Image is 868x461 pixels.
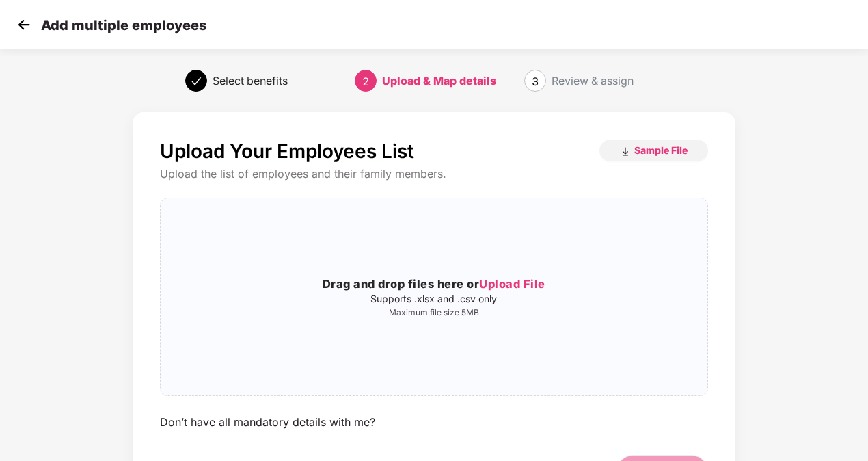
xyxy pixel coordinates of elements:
[41,17,206,34] p: Add multiple employees
[213,70,288,92] div: Select benefits
[620,146,631,157] img: download_icon
[634,144,688,157] span: Sample File
[552,70,634,92] div: Review & assign
[191,76,202,87] span: check
[160,415,375,430] div: Don’t have all mandatory details with me?
[14,14,34,35] img: svg+xml;base64,PHN2ZyB4bWxucz0iaHR0cDovL3d3dy53My5vcmcvMjAwMC9zdmciIHdpZHRoPSIzMCIgaGVpZ2h0PSIzMC...
[599,140,708,161] button: Sample File
[160,140,414,163] p: Upload Your Employees List
[161,276,707,293] h3: Drag and drop files here or
[160,167,708,181] div: Upload the list of employees and their family members.
[161,307,707,318] p: Maximum file size 5MB
[161,293,707,304] p: Supports .xlsx and .csv only
[532,75,539,88] span: 3
[362,75,369,88] span: 2
[382,70,496,92] div: Upload & Map details
[479,277,545,291] span: Upload File
[161,198,707,395] span: Drag and drop files here orUpload FileSupports .xlsx and .csv onlyMaximum file size 5MB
